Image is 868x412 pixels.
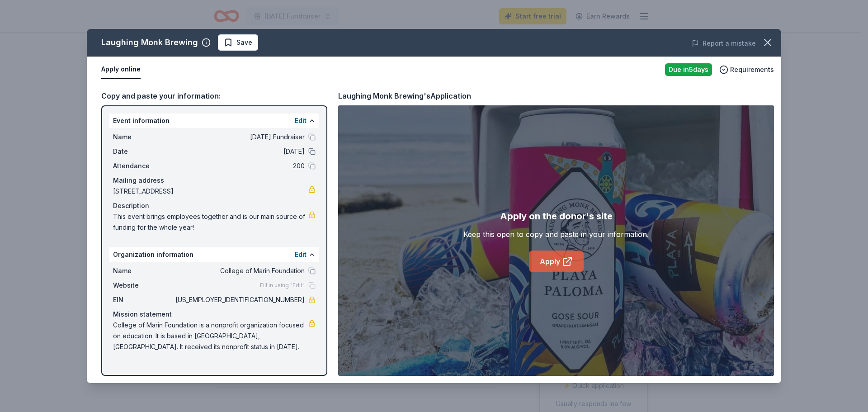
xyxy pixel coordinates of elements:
[295,249,307,260] button: Edit
[113,320,308,352] span: College of Marin Foundation is a nonprofit organization focused on education. It is based in [GEO...
[338,90,471,102] div: Laughing Monk Brewing's Application
[174,294,305,305] span: [US_EMPLOYER_IDENTIFICATION_NUMBER]
[529,251,584,272] a: Apply
[692,38,756,49] button: Report a mistake
[260,282,305,289] span: Fill in using "Edit"
[295,115,307,126] button: Edit
[719,64,774,75] button: Requirements
[500,209,613,223] div: Apply on the donor's site
[113,309,316,320] div: Mission statement
[174,132,305,142] span: [DATE] Fundraiser
[174,161,305,171] span: 200
[101,90,327,102] div: Copy and paste your information:
[113,186,308,197] span: [STREET_ADDRESS]
[463,229,649,240] div: Keep this open to copy and paste in your information.
[101,35,198,50] div: Laughing Monk Brewing
[174,265,305,276] span: College of Marin Foundation
[113,200,316,211] div: Description
[113,175,316,186] div: Mailing address
[113,294,174,305] span: EIN
[174,146,305,157] span: [DATE]
[665,63,712,76] div: Due in 5 days
[113,146,174,157] span: Date
[236,37,252,48] span: Save
[113,280,174,291] span: Website
[113,132,174,142] span: Name
[101,60,141,79] button: Apply online
[109,114,319,128] div: Event information
[730,64,774,75] span: Requirements
[113,161,174,171] span: Attendance
[109,247,319,262] div: Organization information
[218,34,258,51] button: Save
[113,265,174,276] span: Name
[113,211,308,233] span: This event brings employees together and is our main source of funding for the whole year!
